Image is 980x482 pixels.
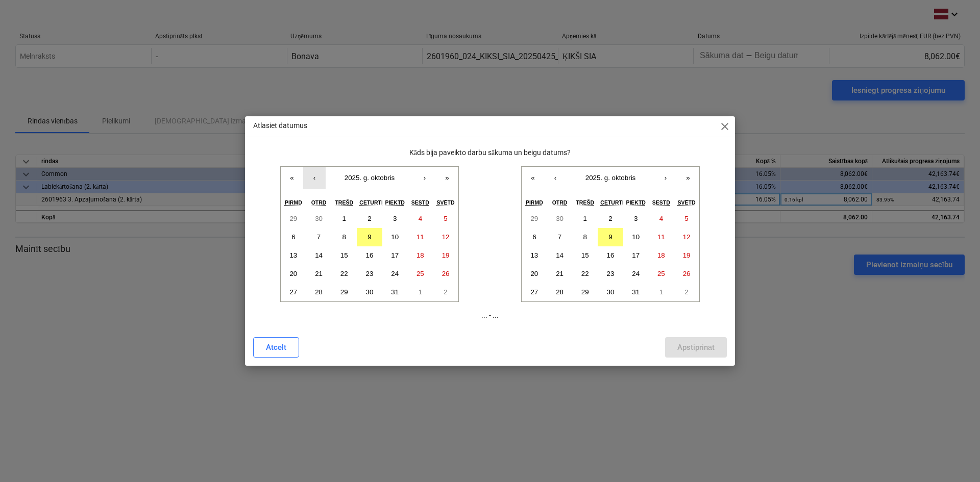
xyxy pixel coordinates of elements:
[281,210,306,228] button: 2025. gada 29. septembris
[366,251,374,259] abbr: 2025. gada 16. oktobris
[683,270,691,277] abbr: 2025. gada 26. oktobris
[522,210,547,228] button: 2025. gada 29. septembris
[558,233,561,241] abbr: 2025. gada 7. oktobris
[331,283,357,301] button: 2025. gada 29. oktobris
[253,147,727,158] p: Kāds bija paveikto darbu sākuma un beigu datums?
[306,228,332,246] button: 2025. gada 7. oktobris
[345,174,395,182] span: 2025. g. oktobris
[317,233,321,241] abbr: 2025. gada 7. oktobris
[547,283,573,301] button: 2025. gada 28. oktobris
[331,228,357,246] button: 2025. gada 8. oktobris
[649,228,674,246] button: 2025. gada 11. oktobris
[608,233,612,241] abbr: 2025. gada 9. oktobris
[413,167,436,189] button: ›
[433,228,458,246] button: 2025. gada 12. oktobris
[598,265,623,283] button: 2025. gada 23. oktobris
[654,167,677,189] button: ›
[416,270,424,277] abbr: 2025. gada 25. oktobris
[340,288,348,296] abbr: 2025. gada 29. oktobris
[674,210,699,228] button: 2025. gada 5. oktobris
[674,246,699,265] button: 2025. gada 19. oktobris
[607,288,615,296] abbr: 2025. gada 30. oktobris
[684,288,688,296] abbr: 2025. gada 2. novembris
[652,199,670,206] abbr: Sestdiena
[357,265,382,283] button: 2025. gada 23. oktobris
[291,233,295,241] abbr: 2025. gada 6. oktobris
[598,228,623,246] button: 2025. gada 9. oktobris
[585,174,636,182] span: 2025. g. oktobris
[683,251,691,259] abbr: 2025. gada 19. oktobris
[382,283,408,301] button: 2025. gada 31. oktobris
[359,199,385,206] abbr: Ceturtdiena
[607,270,615,277] abbr: 2025. gada 23. oktobris
[331,265,357,283] button: 2025. gada 22. oktobris
[683,233,691,241] abbr: 2025. gada 12. oktobris
[522,167,544,189] button: «
[632,288,640,296] abbr: 2025. gada 31. oktobris
[281,228,306,246] button: 2025. gada 6. oktobris
[391,251,399,259] abbr: 2025. gada 17. oktobris
[649,265,674,283] button: 2025. gada 25. oktobris
[382,228,408,246] button: 2025. gada 10. oktobris
[649,283,674,301] button: 2025. gada 1. novembris
[408,265,433,283] button: 2025. gada 25. oktobris
[331,210,357,228] button: 2025. gada 1. oktobris
[382,210,408,228] button: 2025. gada 3. oktobris
[266,341,286,354] div: Atcelt
[623,283,649,301] button: 2025. gada 31. oktobris
[289,251,297,259] abbr: 2025. gada 13. oktobris
[719,120,731,133] span: close
[357,228,382,246] button: 2025. gada 9. oktobris
[281,246,306,265] button: 2025. gada 13. oktobris
[311,199,327,206] abbr: Otrdiena
[306,246,332,265] button: 2025. gada 14. oktobris
[433,283,458,301] button: 2025. gada 2. novembris
[408,210,433,228] button: 2025. gada 4. oktobris
[281,265,306,283] button: 2025. gada 20. oktobris
[442,270,450,277] abbr: 2025. gada 26. oktobris
[530,251,538,259] abbr: 2025. gada 13. oktobris
[289,288,297,296] abbr: 2025. gada 27. oktobris
[315,270,323,277] abbr: 2025. gada 21. oktobris
[674,265,699,283] button: 2025. gada 26. oktobris
[608,215,612,222] abbr: 2025. gada 2. oktobris
[382,265,408,283] button: 2025. gada 24. oktobris
[632,270,640,277] abbr: 2025. gada 24. oktobris
[433,246,458,265] button: 2025. gada 19. oktobris
[315,251,323,259] abbr: 2025. gada 14. oktobris
[530,215,538,222] abbr: 2025. gada 29. septembris
[437,199,455,206] abbr: Svētdiena
[581,251,589,259] abbr: 2025. gada 15. oktobris
[444,215,447,222] abbr: 2025. gada 5. oktobris
[411,199,429,206] abbr: Sestdiena
[623,265,649,283] button: 2025. gada 24. oktobris
[419,215,422,222] abbr: 2025. gada 4. oktobris
[285,199,302,206] abbr: Pirmdiena
[253,337,299,358] button: Atcelt
[552,199,568,206] abbr: Otrdiena
[572,246,598,265] button: 2025. gada 15. oktobris
[281,283,306,301] button: 2025. gada 27. oktobris
[626,199,646,206] abbr: Piektdiena
[623,210,649,228] button: 2025. gada 3. oktobris
[572,210,598,228] button: 2025. gada 1. oktobris
[632,251,640,259] abbr: 2025. gada 17. oktobris
[391,288,399,296] abbr: 2025. gada 31. oktobris
[598,246,623,265] button: 2025. gada 16. oktobris
[598,283,623,301] button: 2025. gada 30. oktobris
[393,215,397,222] abbr: 2025. gada 3. oktobris
[634,215,638,222] abbr: 2025. gada 3. oktobris
[547,246,573,265] button: 2025. gada 14. oktobris
[408,246,433,265] button: 2025. gada 18. oktobris
[253,310,727,321] p: ... - ...
[598,210,623,228] button: 2025. gada 2. oktobris
[331,246,357,265] button: 2025. gada 15. oktobris
[367,233,371,241] abbr: 2025. gada 9. oktobris
[385,199,405,206] abbr: Piektdiena
[357,246,382,265] button: 2025. gada 16. oktobris
[444,288,447,296] abbr: 2025. gada 2. novembris
[607,251,615,259] abbr: 2025. gada 16. oktobris
[632,233,640,241] abbr: 2025. gada 10. oktobris
[530,270,538,277] abbr: 2025. gada 20. oktobris
[684,215,688,222] abbr: 2025. gada 5. oktobris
